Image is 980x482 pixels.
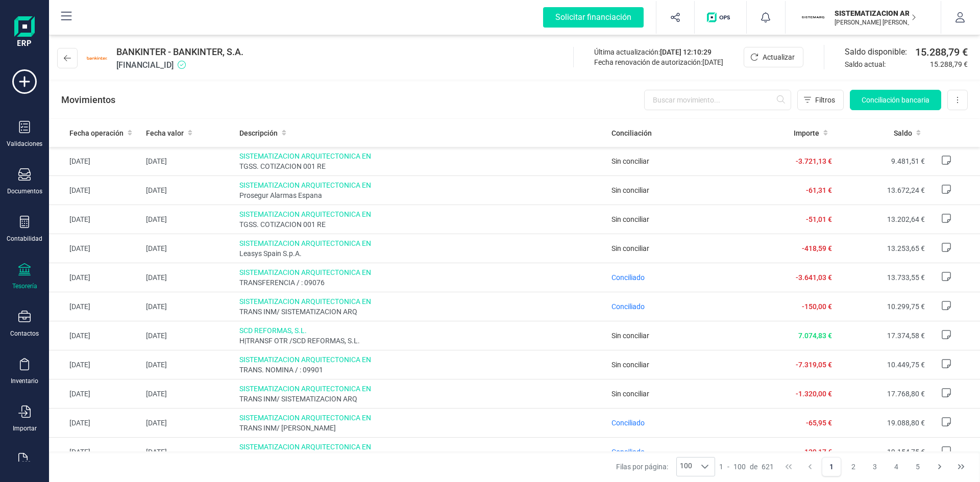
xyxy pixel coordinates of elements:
[719,462,774,472] div: -
[239,413,604,423] span: SISTEMATIZACION ARQUITECTONICA EN
[49,263,142,292] td: [DATE]
[11,377,38,385] div: Inventario
[239,248,604,259] span: Leasys Spain S.p.A.
[836,292,929,321] td: 10.299,75 €
[116,59,243,71] span: [FINANCIAL_ID]
[531,1,656,34] button: Solicitar financiación
[836,176,929,205] td: 13.672,24 €
[701,1,740,34] button: Logo de OPS
[611,448,645,456] span: Conciliado
[744,47,803,67] button: Actualizar
[862,95,929,105] span: Conciliación bancaria
[611,186,649,194] span: Sin conciliar
[10,329,39,338] div: Contactos
[930,59,968,69] span: 15.288,79 €
[543,7,644,28] div: Solicitar financiación
[677,458,695,476] span: 100
[836,263,929,292] td: 13.733,55 €
[908,457,927,476] button: Page 5
[806,215,832,223] span: -51,01 €
[142,321,235,350] td: [DATE]
[796,361,832,369] span: -7.319,05 €
[796,157,832,165] span: -3.721,13 €
[7,140,42,148] div: Validaciones
[930,457,949,476] button: Next Page
[750,462,757,472] span: de
[611,361,649,369] span: Sin conciliar
[142,409,235,438] td: [DATE]
[660,48,712,56] span: [DATE] 12:10:29
[142,234,235,263] td: [DATE]
[802,244,832,252] span: -418,59 €
[887,457,906,476] button: Page 4
[239,219,604,230] span: TGSS. COTIZACION 001 RE
[49,205,142,234] td: [DATE]
[796,273,832,282] span: -3.641,03 €
[616,457,715,476] div: Filas por página:
[239,180,604,190] span: SISTEMATIZACION ARQUITECTONICA EN
[49,438,142,467] td: [DATE]
[800,457,820,476] button: Previous Page
[49,147,142,176] td: [DATE]
[836,438,929,467] td: 19.154,75 €
[865,457,885,476] button: Page 3
[835,8,916,18] p: SISTEMATIZACION ARQUITECTONICA EN REFORMAS SL
[239,325,604,336] span: SCD REFORMAS, S.L.
[845,46,911,58] span: Saldo disponible:
[239,336,604,346] span: H|TRANSF OTR /SCD REFORMAS, S.L.
[611,302,645,311] span: Conciliado
[611,128,652,138] span: Conciliación
[14,16,35,49] img: Logo Finanedi
[796,390,832,398] span: -1.320,00 €
[239,151,604,161] span: SISTEMATIZACION ARQUITECTONICA EN
[49,379,142,409] td: [DATE]
[702,58,723,66] span: [DATE]
[836,147,929,176] td: 9.481,51 €
[762,462,774,472] span: 621
[142,147,235,176] td: [DATE]
[7,235,42,243] div: Contabilidad
[611,390,649,398] span: Sin conciliar
[806,186,832,194] span: -61,31 €
[806,419,832,427] span: -65,95 €
[611,273,645,282] span: Conciliado
[915,45,968,59] span: 15.288,79 €
[7,187,42,195] div: Documentos
[142,292,235,321] td: [DATE]
[644,90,791,110] input: Buscar movimiento...
[802,6,824,29] img: SI
[836,234,929,263] td: 13.253,65 €
[794,128,819,138] span: Importe
[239,307,604,317] span: TRANS INM/ SISTEMATIZACION ARQ
[707,12,734,22] img: Logo de OPS
[763,52,795,62] span: Actualizar
[61,93,115,107] p: Movimientos
[146,128,184,138] span: Fecha valor
[779,457,798,476] button: First Page
[836,205,929,234] td: 13.202,64 €
[844,457,863,476] button: Page 2
[733,462,746,472] span: 100
[594,57,723,67] div: Fecha renovación de autorización:
[142,205,235,234] td: [DATE]
[49,176,142,205] td: [DATE]
[142,350,235,379] td: [DATE]
[611,215,649,223] span: Sin conciliar
[802,448,832,456] span: -139,17 €
[611,419,645,427] span: Conciliado
[822,457,841,476] button: Page 1
[239,128,278,138] span: Descripción
[815,95,835,105] span: Filtros
[797,90,844,110] button: Filtros
[836,409,929,438] td: 19.088,80 €
[239,238,604,248] span: SISTEMATIZACION ARQUITECTONICA EN
[239,161,604,171] span: TGSS. COTIZACION 001 RE
[611,157,649,165] span: Sin conciliar
[845,59,926,69] span: Saldo actual:
[594,47,723,57] div: Última actualización:
[894,128,912,138] span: Saldo
[611,332,649,340] span: Sin conciliar
[69,128,124,138] span: Fecha operación
[49,350,142,379] td: [DATE]
[239,190,604,200] span: Prosegur Alarmas Espana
